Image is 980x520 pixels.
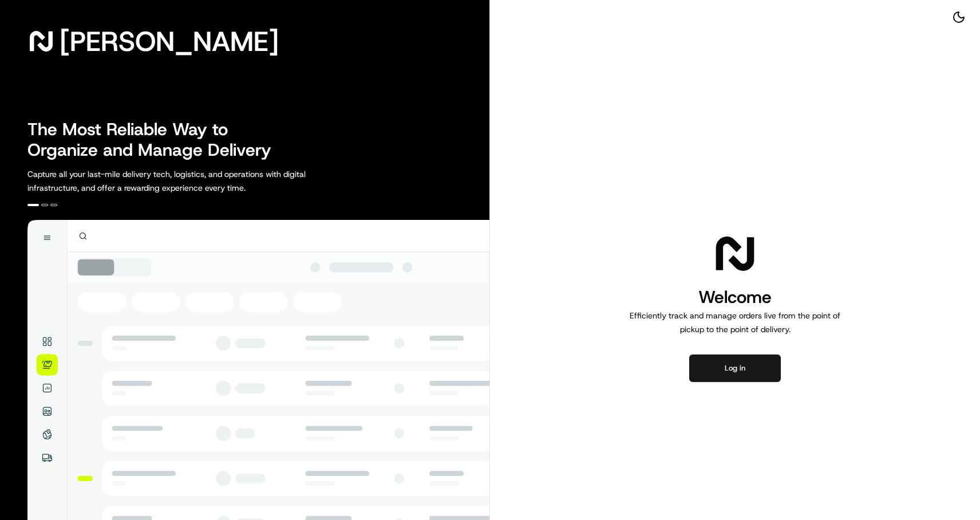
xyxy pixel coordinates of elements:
[625,286,845,309] h1: Welcome
[625,309,845,336] p: Efficiently track and manage orders live from the point of pickup to the point of delivery.
[60,30,279,53] span: [PERSON_NAME]
[27,167,357,195] p: Capture all your last-mile delivery tech, logistics, and operations with digital infrastructure, ...
[689,354,781,382] button: Log in
[27,119,284,160] h2: The Most Reliable Way to Organize and Manage Delivery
